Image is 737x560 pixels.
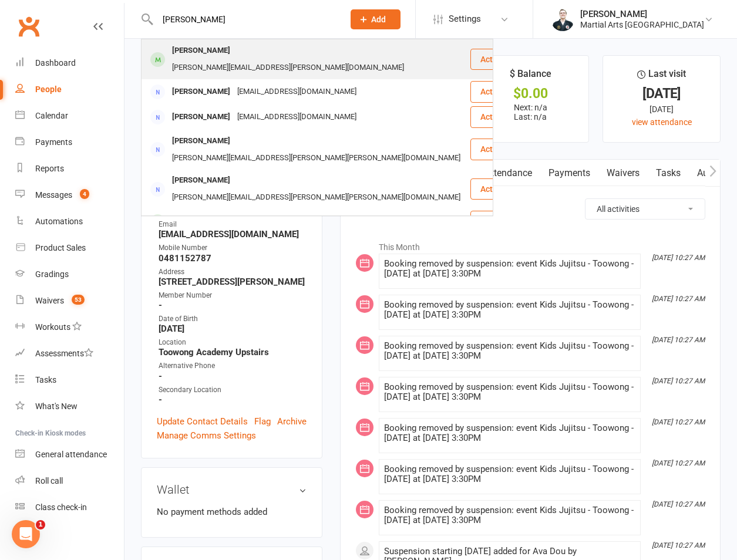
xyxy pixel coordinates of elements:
i: [DATE] 10:27 AM [652,377,705,385]
strong: - [159,371,307,382]
div: Class check-in [35,502,87,512]
strong: - [159,300,307,311]
i: [DATE] 10:27 AM [652,541,705,549]
a: Update Contact Details [157,414,248,429]
div: [PERSON_NAME] [169,83,234,100]
a: Calendar [15,103,124,129]
a: Attendance [477,160,540,187]
div: $0.00 [483,87,578,100]
div: Booking removed by suspension: event Kids Jujitsu - Toowong - [DATE] at [DATE] 3:30PM [384,423,635,443]
a: Automations [15,208,124,235]
div: Booking removed by suspension: event Kids Jujitsu - Toowong - [DATE] at [DATE] 3:30PM [384,341,635,361]
strong: [DATE] [159,323,307,334]
a: Messages 4 [15,182,124,208]
strong: [EMAIL_ADDRESS][DOMAIN_NAME] [159,229,307,239]
div: Product Sales [35,243,86,252]
span: 53 [72,295,85,305]
div: Alternative Phone [159,360,307,372]
li: No payment methods added [157,505,307,519]
div: [DATE] [614,87,709,100]
div: $ Balance [510,66,551,87]
strong: [STREET_ADDRESS][PERSON_NAME] [159,276,307,287]
div: [PERSON_NAME] [169,172,234,189]
div: Booking removed by suspension: event Kids Jujitsu - Toowong - [DATE] at [DATE] 3:30PM [384,300,635,320]
a: Gradings [15,261,124,288]
div: Dashboard [35,58,76,68]
i: [DATE] 10:27 AM [652,459,705,467]
a: General attendance kiosk mode [15,441,124,468]
div: Last visit [637,66,686,87]
button: Actions [470,81,529,102]
div: Email [159,219,307,230]
span: Settings [449,6,481,32]
div: [PERSON_NAME] [169,109,234,126]
div: General attendance [35,450,107,459]
li: This Month [355,235,705,254]
div: Tasks [35,375,56,384]
a: Manage Comms Settings [157,429,256,443]
a: view attendance [632,117,692,127]
h3: Activity [355,198,705,217]
div: Payments [35,137,72,147]
div: Mobile Number [159,242,307,254]
button: Actions [470,139,529,160]
i: [DATE] 10:27 AM [652,418,705,426]
div: [PERSON_NAME][EMAIL_ADDRESS][PERSON_NAME][PERSON_NAME][DOMAIN_NAME] [169,189,464,206]
button: Actions [470,178,529,200]
a: Reports [15,156,124,182]
div: Booking removed by suspension: event Kids Jujitsu - Toowong - [DATE] at [DATE] 3:30PM [384,464,635,484]
span: 1 [36,520,45,529]
div: Address [159,266,307,278]
div: Member Number [159,290,307,301]
div: [EMAIL_ADDRESS][DOMAIN_NAME] [234,213,360,230]
a: Waivers 53 [15,288,124,314]
a: Tasks [15,367,124,393]
span: Add [371,15,386,24]
div: Gradings [35,269,69,279]
div: Assessments [35,349,93,358]
a: Product Sales [15,235,124,261]
i: [DATE] 10:27 AM [652,295,705,303]
a: Clubworx [14,12,43,41]
input: Search... [154,11,335,28]
strong: - [159,394,307,405]
a: Roll call [15,468,124,494]
a: Tasks [648,160,689,187]
button: Add [351,9,401,29]
strong: 0481152787 [159,253,307,264]
div: Reports [35,164,64,173]
div: Date of Birth [159,313,307,325]
div: Secondary Location [159,384,307,396]
h3: Wallet [157,483,307,496]
div: [PERSON_NAME] [580,9,704,19]
div: What's New [35,402,78,411]
div: [PERSON_NAME] [169,213,234,230]
i: [DATE] 10:27 AM [652,336,705,344]
img: thumb_image1644660699.png [551,8,574,31]
div: Booking removed by suspension: event Kids Jujitsu - Toowong - [DATE] at [DATE] 3:30PM [384,505,635,525]
div: [EMAIL_ADDRESS][DOMAIN_NAME] [234,109,360,126]
div: [PERSON_NAME] [169,133,234,150]
div: Calendar [35,111,68,120]
button: Actions [470,106,529,127]
div: Location [159,337,307,348]
div: People [35,85,62,94]
a: Waivers [598,160,648,187]
div: Automations [35,217,83,226]
i: [DATE] 10:27 AM [652,254,705,262]
strong: Toowong Academy Upstairs [159,347,307,357]
a: Workouts [15,314,124,340]
a: Payments [540,160,598,187]
a: Payments [15,129,124,156]
div: [PERSON_NAME][EMAIL_ADDRESS][PERSON_NAME][DOMAIN_NAME] [169,59,408,76]
div: Messages [35,190,72,200]
button: Actions [470,211,529,232]
a: Dashboard [15,50,124,76]
div: Workouts [35,322,70,332]
button: Actions [470,49,529,70]
div: [PERSON_NAME][EMAIL_ADDRESS][PERSON_NAME][PERSON_NAME][DOMAIN_NAME] [169,150,464,167]
div: [PERSON_NAME] [169,42,234,59]
a: What's New [15,393,124,420]
i: [DATE] 10:27 AM [652,500,705,508]
a: Class kiosk mode [15,494,124,521]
